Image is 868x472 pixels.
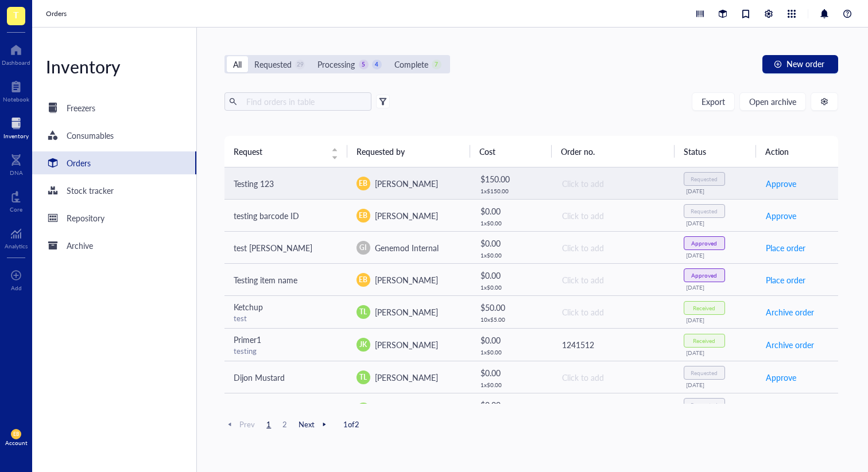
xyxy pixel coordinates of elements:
div: Approved [691,240,717,247]
a: Repository [32,206,196,229]
div: $ 150.00 [480,173,542,185]
span: New order [786,59,824,68]
div: Click to add [562,306,665,318]
span: EB [359,275,367,285]
td: Click to add [552,264,675,296]
div: Click to add [562,177,665,190]
button: Archive order [765,303,815,321]
button: Open archive [739,92,806,111]
div: segmented control [224,55,449,73]
div: 1 x $ 0.00 [480,252,542,259]
span: Approve [766,209,796,222]
span: 0001 [234,404,252,415]
span: testing barcode ID [234,210,299,221]
span: 2 [278,419,292,430]
div: Notebook [3,96,29,103]
div: Requested [691,208,718,214]
button: Place order [765,271,806,289]
td: Click to add [552,232,675,264]
td: Click to add [552,167,675,200]
div: Click to add [562,241,665,254]
span: Archive order [766,306,814,318]
div: 29 [295,60,305,69]
span: Approve [766,403,796,416]
div: Received [693,305,715,311]
span: Testing 123 [234,178,274,189]
div: Processing [317,58,355,71]
a: Archive [32,234,196,257]
span: [PERSON_NAME] [375,210,438,221]
a: Freezers [32,96,196,119]
span: EB [13,431,19,437]
div: Complete [394,58,428,71]
div: [DATE] [686,349,747,356]
div: Analytics [5,243,28,249]
span: GI [359,243,367,253]
span: Testing item name [234,274,297,286]
div: Inventory [32,55,196,78]
td: Click to add [552,393,675,426]
div: Click to add [562,371,665,384]
a: Dashboard [2,41,30,66]
div: 7 [432,60,441,69]
div: Click to add [562,403,665,416]
div: Requested [691,401,718,408]
div: $ 50.00 [480,301,542,314]
th: Status [675,136,756,167]
div: $ 0.00 [480,334,542,346]
span: Genemod Internal [375,242,439,253]
div: [DATE] [686,252,747,259]
button: Approve [765,400,797,419]
div: 5 [359,60,369,69]
button: Archive order [765,336,815,354]
td: Click to add [552,200,675,232]
div: Requested [691,175,718,182]
th: Requested by [347,136,470,167]
a: Notebook [3,77,29,103]
span: EB [359,178,367,189]
div: [DATE] [686,317,747,323]
div: Archive [67,239,93,252]
a: Core [10,188,22,213]
span: Approve [766,371,796,384]
span: [PERSON_NAME] [375,306,438,318]
div: Account [5,439,28,446]
span: Dijon Mustard [234,372,285,383]
span: test [PERSON_NAME] [234,242,312,253]
div: Click to add [562,209,665,222]
span: Request [234,145,324,158]
div: Requested [691,369,718,376]
button: Approve [765,368,797,387]
div: Stock tracker [67,184,114,197]
button: Place order [765,239,806,257]
div: $ 0.00 [480,205,542,217]
div: [DATE] [686,381,747,388]
div: Click to add [562,274,665,286]
input: Find orders in table [242,93,367,110]
th: Request [224,136,347,167]
div: Add [11,284,22,291]
div: Received [693,337,715,344]
a: Consumables [32,124,196,147]
span: Next [299,419,330,430]
span: [PERSON_NAME] [375,339,438,350]
button: Approve [765,174,797,193]
div: Approved [691,272,717,279]
div: Inventory [3,132,29,139]
span: EB [359,210,367,221]
div: [DATE] [686,220,747,227]
div: $ 0.00 [480,399,542,411]
span: Ketchup [234,301,263,313]
span: [PERSON_NAME] [375,372,438,383]
th: Action [756,136,838,167]
td: 1241512 [552,329,675,361]
div: Requested [254,58,292,71]
div: 10 x $ 5.00 [480,316,542,323]
span: Export [702,97,725,106]
div: 1 x $ 0.00 [480,220,542,227]
a: Orders [32,151,196,174]
div: Freezers [67,102,95,114]
div: 1 x $ 0.00 [480,381,542,388]
span: Place order [766,274,805,286]
span: Primer1 [234,334,261,345]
